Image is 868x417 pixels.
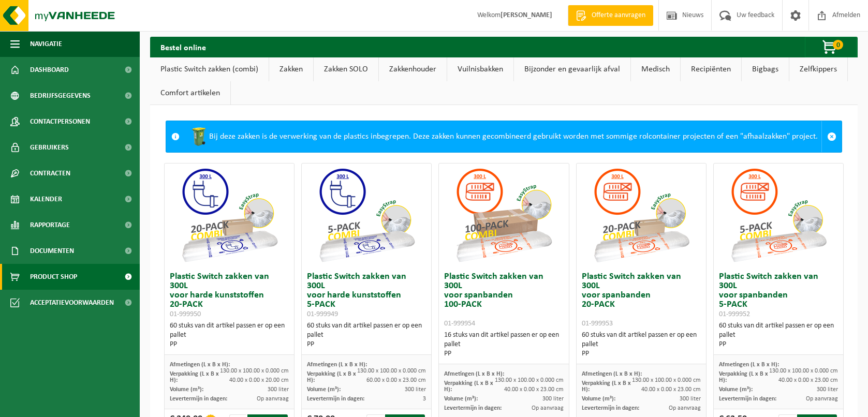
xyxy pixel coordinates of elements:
div: PP [307,340,426,349]
h2: Bestel online [150,37,216,57]
span: Volume (m³): [444,396,478,402]
span: Levertermijn in dagen: [307,396,364,402]
span: Levertermijn in dagen: [582,405,639,411]
span: Op aanvraag [806,396,838,402]
span: 300 liter [405,386,426,393]
span: Contracten [30,160,70,186]
a: Plastic Switch zakken (combi) [150,57,269,81]
span: Volume (m³): [307,386,341,393]
span: 130.00 x 100.00 x 0.000 cm [769,368,838,374]
span: 01-999954 [444,320,475,327]
strong: [PERSON_NAME] [501,11,552,19]
a: Sluit melding [821,121,842,152]
a: Vuilnisbakken [447,57,513,81]
div: PP [582,349,701,359]
a: Zakkenhouder [379,57,447,81]
span: Offerte aanvragen [589,10,648,21]
span: Verpakking (L x B x H): [719,371,768,383]
span: 01-999952 [719,310,750,318]
span: Levertermijn in dagen: [170,396,227,402]
span: Verpakking (L x B x H): [307,371,356,383]
span: 300 liter [680,396,701,402]
img: 01-999952 [727,163,830,267]
span: Product Shop [30,264,77,290]
span: Navigatie [30,31,62,57]
span: 40.00 x 0.00 x 20.00 cm [229,377,289,383]
h3: Plastic Switch zakken van 300L voor harde kunststoffen 20-PACK [170,272,289,319]
span: Volume (m³): [170,386,203,393]
span: Afmetingen (L x B x H): [582,371,642,377]
button: 0 [805,37,857,57]
span: Verpakking (L x B x H): [444,380,493,393]
span: 0 [833,40,843,50]
span: 01-999953 [582,320,613,327]
span: 3 [423,396,426,402]
a: Zelfkippers [789,57,847,81]
span: Documenten [30,238,74,264]
span: 300 liter [817,386,838,393]
span: 130.00 x 100.00 x 0.000 cm [632,377,701,383]
span: Verpakking (L x B x H): [170,371,219,383]
span: Afmetingen (L x B x H): [307,362,367,368]
div: PP [719,340,838,349]
span: 130.00 x 100.00 x 0.000 cm [220,368,289,374]
span: Kalender [30,186,62,212]
span: 40.00 x 0.00 x 23.00 cm [641,386,701,393]
a: Comfort artikelen [150,81,230,105]
span: Volume (m³): [719,386,753,393]
a: Medisch [631,57,680,81]
div: 60 stuks van dit artikel passen er op een pallet [582,331,701,359]
span: Contactpersonen [30,109,90,135]
h3: Plastic Switch zakken van 300L voor spanbanden 5-PACK [719,272,838,319]
span: 130.00 x 100.00 x 0.000 cm [357,368,426,374]
span: Dashboard [30,57,69,83]
span: Rapportage [30,212,70,238]
span: Bedrijfsgegevens [30,83,91,109]
a: Bijzonder en gevaarlijk afval [514,57,630,81]
a: Zakken SOLO [314,57,378,81]
div: Bij deze zakken is de verwerking van de plastics inbegrepen. Deze zakken kunnen gecombineerd gebr... [185,121,821,152]
div: 60 stuks van dit artikel passen er op een pallet [170,321,289,349]
span: Op aanvraag [257,396,289,402]
span: Afmetingen (L x B x H): [444,371,504,377]
span: Afmetingen (L x B x H): [719,362,779,368]
span: Op aanvraag [532,405,564,411]
a: Offerte aanvragen [568,5,653,26]
span: 01-999949 [307,310,338,318]
div: PP [444,349,563,359]
span: 300 liter [268,386,289,393]
span: Verpakking (L x B x H): [582,380,631,393]
a: Zakken [269,57,313,81]
span: 300 liter [542,396,564,402]
span: 40.00 x 0.00 x 23.00 cm [504,386,564,393]
span: Afmetingen (L x B x H): [170,362,230,368]
span: Volume (m³): [582,396,615,402]
span: Acceptatievoorwaarden [30,290,114,316]
img: 01-999954 [452,163,555,267]
div: PP [170,340,289,349]
div: 16 stuks van dit artikel passen er op een pallet [444,331,563,359]
div: 60 stuks van dit artikel passen er op een pallet [307,321,426,349]
img: 01-999953 [590,163,693,267]
h3: Plastic Switch zakken van 300L voor spanbanden 20-PACK [582,272,701,328]
h3: Plastic Switch zakken van 300L voor harde kunststoffen 5-PACK [307,272,426,319]
img: 01-999950 [178,163,281,267]
span: Op aanvraag [669,405,701,411]
h3: Plastic Switch zakken van 300L voor spanbanden 100-PACK [444,272,563,328]
span: 40.00 x 0.00 x 23.00 cm [778,377,838,383]
a: Recipiënten [681,57,741,81]
span: 130.00 x 100.00 x 0.000 cm [495,377,564,383]
img: 01-999949 [315,163,418,267]
span: 01-999950 [170,310,201,318]
span: 60.00 x 0.00 x 23.00 cm [366,377,426,383]
span: Levertermijn in dagen: [719,396,776,402]
span: Levertermijn in dagen: [444,405,502,411]
div: 60 stuks van dit artikel passen er op een pallet [719,321,838,349]
a: Bigbags [742,57,789,81]
span: Gebruikers [30,135,69,160]
img: WB-0240-HPE-GN-50.png [188,126,209,147]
